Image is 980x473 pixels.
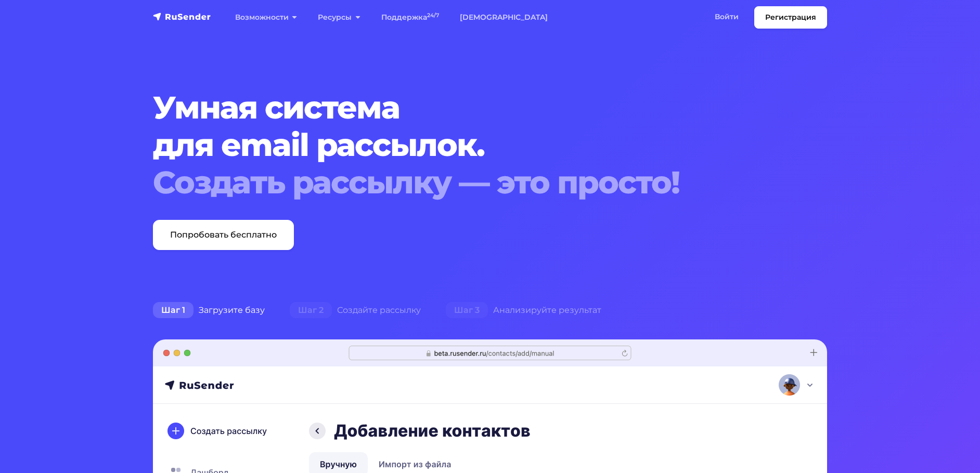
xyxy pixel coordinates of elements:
[153,164,770,201] div: Создать рассылку — это просто!
[446,302,488,319] span: Шаг 3
[754,6,827,29] a: Регистрация
[307,7,370,28] a: Ресурсы
[153,11,211,22] img: RuSender
[371,7,449,28] a: Поддержка24/7
[277,300,433,321] div: Создайте рассылку
[140,300,277,321] div: Загрузите базу
[449,7,558,28] a: [DEMOGRAPHIC_DATA]
[153,220,294,250] a: Попробовать бесплатно
[290,302,332,319] span: Шаг 2
[704,6,749,28] a: Войти
[153,302,194,319] span: Шаг 1
[225,7,307,28] a: Возможности
[153,89,770,201] h1: Умная система для email рассылок.
[427,12,439,19] sup: 24/7
[433,300,614,321] div: Анализируйте результат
